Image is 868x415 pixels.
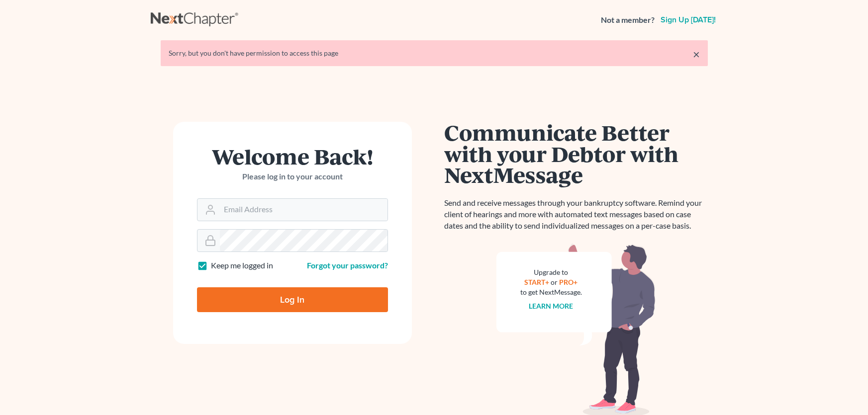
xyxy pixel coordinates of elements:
[307,260,388,270] a: Forgot your password?
[444,122,708,185] h1: Communicate Better with your Debtor with NextMessage
[444,197,708,232] p: Send and receive messages through your bankruptcy software. Remind your client of hearings and mo...
[220,199,387,221] input: Email Address
[211,260,273,271] label: Keep me logged in
[529,302,573,310] a: Learn more
[169,48,700,58] div: Sorry, but you don't have permission to access this page
[601,14,655,26] strong: Not a member?
[551,278,558,286] span: or
[197,171,388,182] p: Please log in to your account
[559,278,578,286] a: PRO+
[659,16,718,24] a: Sign up [DATE]!
[524,278,549,286] a: START+
[197,146,388,167] h1: Welcome Back!
[520,267,582,277] div: Upgrade to
[693,48,700,60] a: ×
[520,287,582,297] div: to get NextMessage.
[197,287,388,312] input: Log In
